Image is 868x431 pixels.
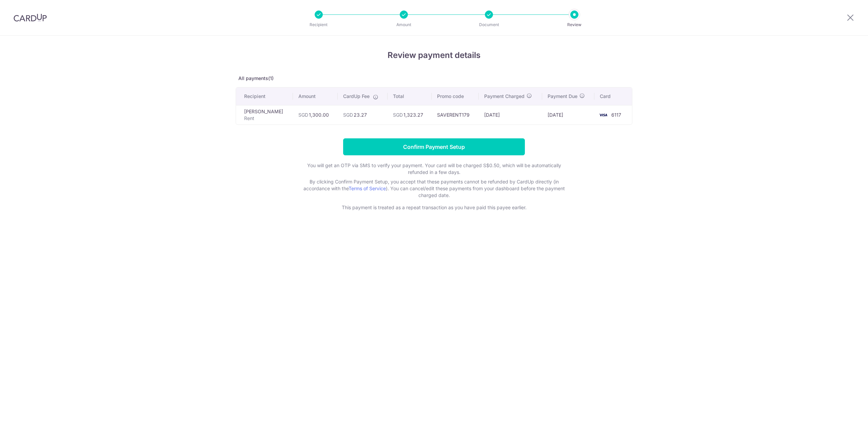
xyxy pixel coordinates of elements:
td: [DATE] [542,105,594,124]
span: SGD [393,112,403,118]
p: You will get an OTP via SMS to verify your payment. Your card will be charged S$0.50, which will ... [298,162,570,176]
h4: Review payment details [236,49,632,61]
th: Card [594,87,632,105]
th: Total [388,87,432,105]
span: CardUp Fee [343,93,370,100]
td: 23.27 [338,105,388,124]
span: SGD [343,112,353,118]
p: Amount [379,21,429,28]
iframe: Opens a widget where you can find more information [825,411,861,428]
p: Rent [244,115,288,122]
p: All payments(1) [236,75,632,82]
th: Recipient [236,87,293,105]
td: SAVERENT179 [432,105,478,124]
span: Payment Due [548,93,577,100]
td: 1,323.27 [388,105,432,124]
input: Confirm Payment Setup [343,138,525,155]
p: By clicking Confirm Payment Setup, you accept that these payments cannot be refunded by CardUp di... [298,178,570,199]
img: CardUp [14,14,47,22]
th: Promo code [432,87,478,105]
p: Review [549,21,599,28]
span: Payment Charged [484,93,525,100]
span: SGD [298,112,308,118]
td: [PERSON_NAME] [236,105,293,124]
p: Recipient [294,21,344,28]
td: [DATE] [479,105,542,124]
p: Document [464,21,514,28]
th: Amount [293,87,338,105]
p: This payment is treated as a repeat transaction as you have paid this payee earlier. [298,204,570,211]
span: 6117 [611,112,621,118]
img: <span class="translation_missing" title="translation missing: en.account_steps.new_confirm_form.b... [596,111,610,119]
td: 1,300.00 [293,105,338,124]
a: Terms of Service [349,185,386,191]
